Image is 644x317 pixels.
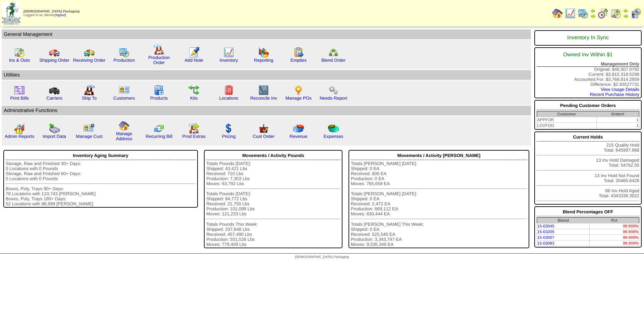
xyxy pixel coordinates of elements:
[46,96,62,101] a: Carriers
[590,13,596,19] img: arrowright.gif
[537,101,639,110] div: Pending Customer Orders
[84,47,95,58] img: truck2.gif
[49,85,60,96] img: truck3.gif
[39,58,69,63] a: Shipping Order
[223,47,234,58] img: line_graph.gif
[206,161,340,247] div: Totals Pounds [DATE]: Shipped: 43,421 Lbs Received: 710 Lbs Production: 7,303 Lbs Moves: 63,792 L...
[623,8,629,13] img: arrowleft.gif
[190,96,198,101] a: Kits
[6,161,196,206] div: Storage, Raw and Finished 30+ Days: 0 Locations with 0 Pounds Storage, Raw and Finished 60+ Days:...
[154,85,164,96] img: cabinet.gif
[289,134,307,139] a: Revenue
[537,224,554,228] a: 15-03045
[113,96,135,101] a: Customers
[351,151,527,160] div: Movements / Activity [PERSON_NAME]
[55,13,66,17] a: (logout)
[148,55,170,65] a: Production Order
[82,96,97,101] a: Ship To
[552,8,563,19] img: home.gif
[250,96,277,101] a: Reconcile Inv
[223,85,234,96] img: locations.gif
[184,58,203,63] a: Add Note
[14,123,25,134] img: graph2.png
[2,70,531,80] td: Utilities
[222,134,236,139] a: Pricing
[14,85,25,96] img: invoice2.gif
[590,229,639,235] td: 99.998%
[2,106,531,115] td: Adminstrative Functions
[293,47,304,58] img: workorder.gif
[285,96,312,101] a: Manage POs
[534,131,642,205] div: 215 Quality Hold Total: 645997.968 13 Inv Hold Damaged Total: 54762.55 13 Inv Hold Not Found Tota...
[23,10,79,13] span: [DEMOGRAPHIC_DATA] Packaging
[537,229,554,234] a: 15-03205
[596,117,639,123] td: 1
[146,134,172,139] a: Recurring Bill
[537,208,639,216] div: Blend Percentages OFF
[537,49,639,61] div: Owned Inv Within $1
[590,223,639,229] td: 99.999%
[598,8,608,19] img: calendarblend.gif
[537,235,554,240] a: 15-03007
[154,44,164,55] img: factory.gif
[537,61,639,67] div: Management Only
[253,134,274,139] a: Cust Order
[83,123,96,134] img: managecust.png
[2,30,531,39] td: General Management
[293,123,304,134] img: pie_chart.png
[590,218,639,223] th: Pct
[565,8,576,19] img: line_graph.gif
[351,161,527,247] div: Totals [PERSON_NAME] [DATE]: Shipped: 0 EA Received: 600 EA Production: 0 EA Moves: 765,658 EA To...
[258,47,269,58] img: graph.gif
[5,134,34,139] a: Admin Reports
[206,151,340,160] div: Movements / Activity Pounds
[119,120,129,131] img: home.gif
[590,92,639,97] a: Recent Purchase History
[258,123,269,134] img: cust_order.png
[290,58,307,63] a: Empties
[73,58,105,63] a: Receiving Order
[623,13,629,19] img: arrowright.gif
[10,96,29,101] a: Print Bills
[14,47,25,58] img: calendarinout.gif
[537,241,554,246] a: 15-03083
[601,87,639,92] a: View Usage Details
[328,47,339,58] img: network.png
[537,111,596,117] th: Customer
[590,235,639,241] td: 99.999%
[324,134,343,139] a: Expenses
[223,123,234,134] img: dollar.gif
[43,134,66,139] a: Import Data
[534,47,642,98] div: Original: $46,507.0792 Current: $3,815,318.5298 Accounted For: $3,768,814.2859 Difference: $2.835...
[537,123,596,128] td: LOVFOO
[254,58,273,63] a: Reporting
[154,123,164,134] img: reconcile.gif
[258,85,269,96] img: line_graph2.gif
[537,117,596,123] td: APPFOR
[189,123,199,134] img: prodextras.gif
[596,123,639,128] td: 1
[295,255,349,259] span: [DEMOGRAPHIC_DATA] Packaging
[328,123,339,134] img: pie_chart2.png
[119,85,129,96] img: customers.gif
[189,85,199,96] img: workflow.gif
[537,218,589,223] th: Blend
[2,2,20,24] img: zoroco-logo-small.webp
[119,47,129,58] img: calendarprod.gif
[150,96,168,101] a: Products
[182,134,206,139] a: Prod Extras
[320,96,347,101] a: Needs Report
[23,10,79,17] span: Logged in as Jdexter
[189,47,199,58] img: orders.gif
[610,8,621,19] img: calendarinout.gif
[76,134,102,139] a: Manage Cust
[84,85,95,96] img: factory2.gif
[537,32,639,44] div: Inventory In Sync
[537,133,639,142] div: Current Holds
[219,96,238,101] a: Locations
[596,111,639,117] th: Order#
[49,123,60,134] img: import.gif
[321,58,345,63] a: Blend Order
[578,8,588,19] img: calendarprod.gif
[116,131,132,141] a: Manage Address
